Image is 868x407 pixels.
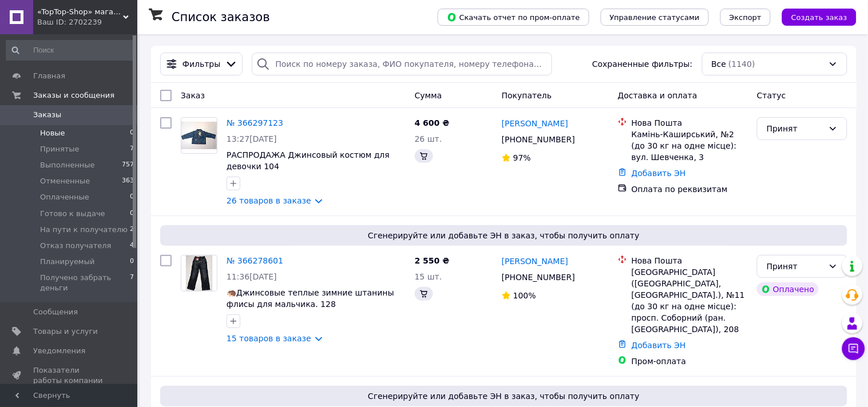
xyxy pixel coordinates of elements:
button: Создать заказ [782,9,857,26]
a: № 366297123 [227,118,283,127]
span: Доставка и оплата [618,91,697,100]
span: Заказы и сообщения [33,90,114,101]
span: Покупатель [502,91,552,100]
input: Поиск по номеру заказа, ФИО покупателя, номеру телефона, Email, номеру накладной [252,53,552,75]
button: Управление статусами [601,9,709,26]
span: 0 [130,192,134,202]
div: Нова Пошта [632,255,748,266]
span: 13:27[DATE] [227,134,277,143]
a: Фото товару [181,255,217,292]
span: Принятые [40,144,80,154]
input: Поиск [6,40,135,61]
span: Скачать отчет по пром-оплате [447,12,580,22]
div: Нова Пошта [632,117,748,129]
div: Принят [767,122,824,135]
a: 🦔Джинсовые теплые зимние штанины флисы для мальчика. 128 [227,288,394,309]
span: Сгенерируйте или добавьте ЭН в заказ, чтобы получить оплату [165,390,843,402]
span: Заказы [33,110,61,120]
div: [PHONE_NUMBER] [500,269,577,285]
div: Оплачено [757,282,819,296]
span: 2 [130,225,134,235]
span: 363 [122,176,134,186]
span: 0 [130,209,134,219]
span: 15 шт. [415,272,442,281]
button: Скачать отчет по пром-оплате [438,9,589,26]
span: Экспорт [730,13,762,22]
span: (1140) [728,59,755,69]
a: 26 товаров в заказе [227,196,311,205]
h1: Список заказов [172,10,270,24]
span: Сумма [415,91,442,100]
span: Оплаченные [40,192,89,202]
span: На пути к получателю [40,225,128,235]
span: Показатели работы компании [33,365,106,386]
span: Планируемый [40,257,94,267]
div: [PHONE_NUMBER] [500,131,577,147]
span: Сообщения [33,307,78,317]
span: Отмененные [40,176,90,186]
div: Ваш ID: 2702239 [37,17,137,27]
span: Статус [757,91,786,100]
span: 4 [130,241,134,251]
a: № 366278601 [227,256,283,265]
span: 7 [130,273,134,293]
span: 7 [130,144,134,154]
span: 757 [122,160,134,170]
span: Выполненные [40,160,95,170]
span: «TopTop-Shop» магазин детской одежды [37,7,123,17]
span: 26 шт. [415,134,442,143]
button: Экспорт [720,9,771,26]
div: Пром-оплата [632,356,748,367]
span: Все [712,58,727,70]
span: Фильтры [183,58,220,70]
a: РАСПРОДАЖА Джинсовый костюм для девочки 104 [227,150,390,171]
span: Заказ [181,91,205,100]
a: [PERSON_NAME] [502,256,568,267]
span: Получено забрать деньги [40,273,130,293]
a: 15 товаров в заказе [227,334,311,343]
a: [PERSON_NAME] [502,118,568,129]
span: Создать заказ [791,13,847,22]
span: 0 [130,257,134,267]
img: Фото товару [186,256,213,291]
div: Оплата по реквизитам [632,183,748,195]
span: Отказ получателя [40,241,111,251]
span: 2 550 ₴ [415,256,450,265]
span: 100% [513,291,536,300]
span: Сгенерируйте или добавьте ЭН в заказ, чтобы получить оплату [165,230,843,241]
a: Добавить ЭН [632,169,686,178]
div: Камінь-Каширський, №2 (до 30 кг на одне місце): вул. Шевченка, 3 [632,129,748,163]
span: Новые [40,128,65,138]
span: Главная [33,71,65,81]
span: Сохраненные фильтры: [592,58,692,70]
img: Фото товару [181,122,217,149]
span: 97% [513,153,531,162]
span: Готово к выдаче [40,209,105,219]
a: Фото товару [181,117,217,154]
span: Уведомления [33,346,85,356]
button: Чат с покупателем [842,337,865,360]
a: Создать заказ [771,12,857,21]
span: 4 600 ₴ [415,118,450,127]
span: Товары и услуги [33,326,98,337]
div: Принят [767,260,824,273]
span: 0 [130,128,134,138]
div: [GEOGRAPHIC_DATA] ([GEOGRAPHIC_DATA], [GEOGRAPHIC_DATA].), №11 (до 30 кг на одне місце): просп. С... [632,266,748,335]
a: Добавить ЭН [632,341,686,350]
span: Управление статусами [610,13,700,22]
span: 11:36[DATE] [227,272,277,281]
